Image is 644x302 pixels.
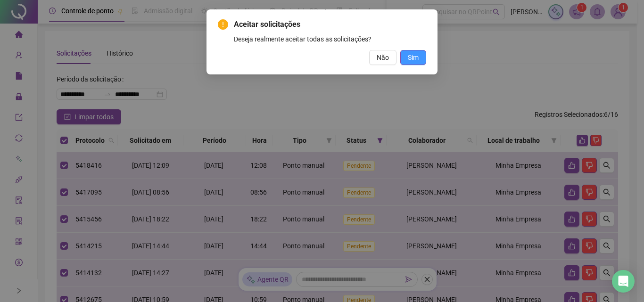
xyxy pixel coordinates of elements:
button: Sim [400,50,426,65]
button: Não [369,50,396,65]
div: Deseja realmente aceitar todas as solicitações? [234,34,426,44]
span: exclamation-circle [218,19,228,30]
span: Não [377,52,389,63]
div: Open Intercom Messenger [612,270,635,293]
span: Aceitar solicitações [234,19,426,30]
span: Sim [408,52,419,63]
